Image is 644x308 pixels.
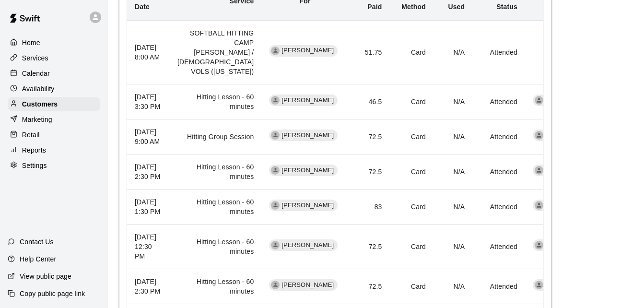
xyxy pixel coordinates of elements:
p: Reports [22,145,46,155]
div: Isabella Smith [271,166,280,175]
th: [DATE] 9:00 AM [127,119,170,154]
p: Calendar [22,69,50,78]
span: [PERSON_NAME] [278,201,338,210]
td: 51.75 [349,20,390,84]
p: Home [22,38,40,47]
td: Hitting Lesson - 60 minutes [170,190,261,225]
a: Services [8,51,100,65]
a: Settings [8,158,100,173]
a: Calendar [8,66,100,81]
div: [PERSON_NAME] [533,239,601,251]
div: Leo Rojas [535,131,543,140]
div: [PERSON_NAME] [533,95,601,106]
a: Customers [8,97,100,111]
span: [PERSON_NAME] [541,131,601,140]
a: Home [8,36,100,50]
td: Attended [472,84,525,119]
p: Services [22,53,48,63]
p: Availability [22,84,55,94]
td: 46.5 [349,84,390,119]
p: Copy public page link [20,289,85,298]
span: [PERSON_NAME] [278,96,338,105]
div: Retail [8,128,100,142]
a: Marketing [8,112,100,127]
span: [PERSON_NAME] [541,201,601,210]
td: Attended [472,269,525,304]
td: N/A [433,84,472,119]
div: [PERSON_NAME] [533,279,601,291]
td: Card [390,84,433,119]
span: [PERSON_NAME] [278,241,338,250]
div: Isabella Smith [271,47,280,55]
td: Attended [472,154,525,190]
td: 72.5 [349,119,390,154]
td: Attended [472,20,525,84]
p: Settings [22,161,47,170]
div: Isabella Smith [271,241,280,249]
span: [PERSON_NAME] [541,281,601,290]
td: Hitting Group Session [170,119,261,154]
td: SOFTBALL HITTING CAMP [PERSON_NAME] / [DEMOGRAPHIC_DATA] VOLS ([US_STATE]) [170,20,261,84]
td: 72.5 [349,154,390,190]
th: [DATE] 1:30 PM [127,190,170,225]
div: Leo Rojas [535,166,543,175]
div: [PERSON_NAME] [533,200,601,211]
td: Card [390,119,433,154]
td: 72.5 [349,225,390,269]
td: N/A [433,20,472,84]
span: [PERSON_NAME] [278,131,338,140]
p: Customers [22,99,58,109]
td: Hitting Lesson - 60 minutes [170,225,261,269]
div: Leo Rojas [535,241,543,249]
p: Marketing [22,115,52,124]
td: Attended [472,119,525,154]
span: [PERSON_NAME] [541,96,601,105]
th: [DATE] 3:30 PM [127,84,170,119]
div: [PERSON_NAME] [533,130,601,141]
div: Leo Rojas [535,281,543,289]
p: Contact Us [20,237,54,247]
td: 83 [349,190,390,225]
td: Card [390,225,433,269]
a: Availability [8,82,100,96]
p: Help Center [20,254,56,264]
div: Isabella Smith [271,96,280,105]
td: N/A [433,190,472,225]
td: Card [390,269,433,304]
th: [DATE] 8:00 AM [127,20,170,84]
td: Attended [472,225,525,269]
td: Hitting Lesson - 60 minutes [170,84,261,119]
span: [PERSON_NAME] [278,166,338,175]
td: N/A [433,119,472,154]
div: Leo Rojas [535,96,543,105]
td: Card [390,154,433,190]
span: [PERSON_NAME] [278,281,338,290]
th: [DATE] 2:30 PM [127,269,170,304]
td: Card [390,20,433,84]
span: [PERSON_NAME] [541,241,601,250]
span: [PERSON_NAME] [541,166,601,175]
div: [PERSON_NAME] [533,165,601,176]
div: Leo Rojas [535,201,543,210]
td: Hitting Lesson - 60 minutes [170,154,261,190]
th: [DATE] 12:30 PM [127,225,170,269]
td: N/A [433,154,472,190]
td: Hitting Lesson - 60 minutes [170,269,261,304]
div: Wyatt Smith [271,201,280,210]
p: None [533,47,604,57]
p: Retail [22,130,40,140]
div: Isabella Smith [271,131,280,140]
td: N/A [433,269,472,304]
div: Isabella Smith [271,281,280,289]
p: View public page [20,272,71,281]
td: 72.5 [349,269,390,304]
td: N/A [433,225,472,269]
span: [PERSON_NAME] [278,46,338,55]
a: Reports [8,143,100,157]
